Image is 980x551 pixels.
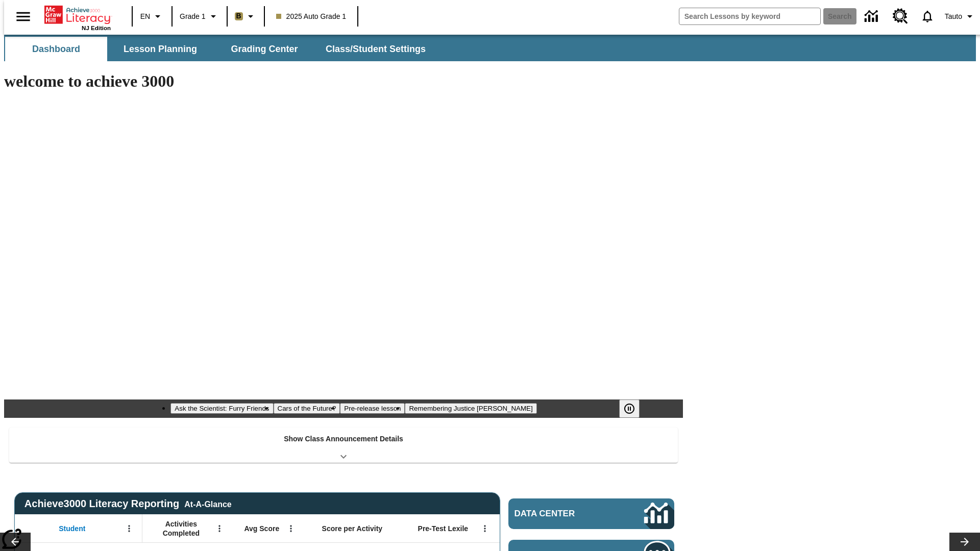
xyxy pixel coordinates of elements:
[514,509,610,519] span: Data Center
[236,10,241,22] span: B
[213,37,315,61] button: Grading Center
[322,524,383,533] span: Score per Activity
[8,2,38,32] button: Open side menu
[109,37,211,61] button: Lesson Planning
[184,498,231,509] div: At-A-Glance
[859,3,887,31] a: Data Center
[276,11,347,22] span: 2025 Auto Grade 1
[24,498,232,510] span: Achieve3000 Literacy Reporting
[136,7,168,26] button: Language: EN, Select a language
[231,7,261,26] button: Boost Class color is light brown. Change class color
[619,399,640,418] button: Pause
[508,498,674,529] a: Data Center
[945,11,962,22] span: Tauto
[44,5,111,25] a: Home
[679,8,820,24] input: search field
[405,403,536,414] button: Slide 4 Remembering Justice O'Connor
[212,521,227,536] button: Open Menu
[477,521,493,536] button: Open Menu
[140,11,150,22] span: EN
[619,399,650,418] div: Pause
[274,403,340,414] button: Slide 2 Cars of the Future?
[941,7,980,26] button: Profile/Settings
[176,7,224,26] button: Grade: Grade 1, Select a grade
[914,3,941,30] a: Notifications
[4,72,683,91] h1: welcome to achieve 3000
[284,434,403,444] p: Show Class Announcement Details
[949,533,980,551] button: Lesson carousel, Next
[59,524,85,533] span: Student
[82,25,111,31] span: NJ Edition
[283,521,299,536] button: Open Menu
[4,35,976,61] div: SubNavbar
[4,37,435,61] div: SubNavbar
[887,3,914,30] a: Resource Center, Will open in new tab
[9,428,678,463] div: Show Class Announcement Details
[340,403,405,414] button: Slide 3 Pre-release lesson
[44,4,111,31] div: Home
[418,524,469,533] span: Pre-Test Lexile
[148,519,215,538] span: Activities Completed
[180,11,206,22] span: Grade 1
[121,521,137,536] button: Open Menu
[317,37,434,61] button: Class/Student Settings
[5,37,107,61] button: Dashboard
[244,524,279,533] span: Avg Score
[170,403,273,414] button: Slide 1 Ask the Scientist: Furry Friends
